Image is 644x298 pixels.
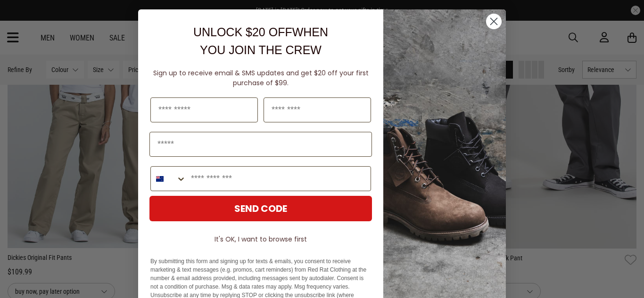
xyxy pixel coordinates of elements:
span: WHEN [292,25,328,39]
button: Search Countries [151,167,186,191]
img: New Zealand [156,175,164,183]
input: Email [149,132,372,157]
input: First Name [150,97,258,122]
button: SEND CODE [149,196,372,221]
button: Open LiveChat chat widget [8,4,36,32]
span: YOU JOIN THE CREW [200,43,322,56]
span: UNLOCK $20 OFF [193,25,292,39]
span: Sign up to receive email & SMS updates and get $20 off your first purchase of $99. [153,68,369,88]
button: It's OK, I want to browse first [149,231,372,248]
button: Close dialog [486,13,502,30]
